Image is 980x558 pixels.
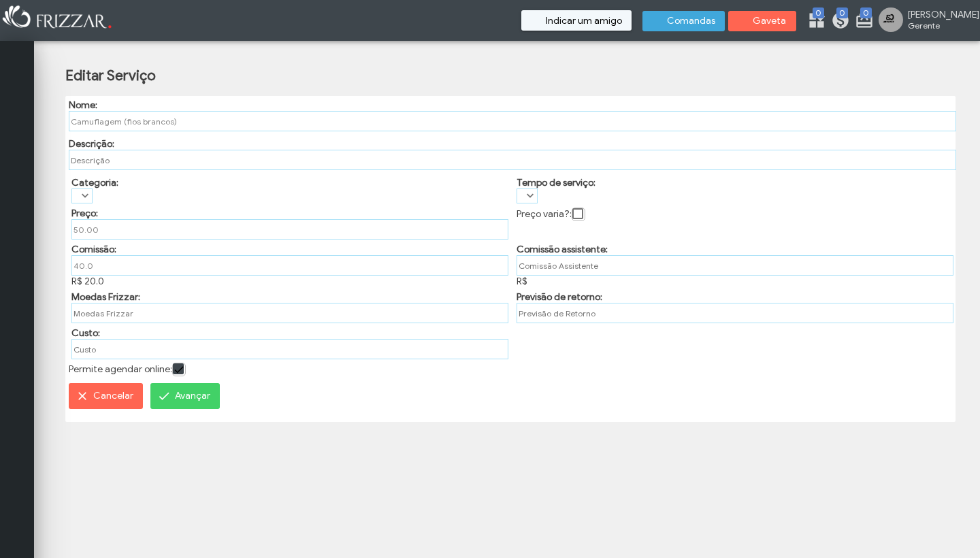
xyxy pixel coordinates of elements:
[71,208,98,219] label: Preço:
[69,150,957,170] input: Descrição
[517,244,608,255] label: Comissão assistente:
[71,303,508,323] input: Moedas Frizzar
[908,9,969,20] span: [PERSON_NAME]
[69,99,97,111] label: Nome:
[71,177,118,188] label: Categoria:
[69,363,172,375] label: Permite agendar online:
[150,383,220,409] button: Avançar
[69,138,114,150] label: Descrição:
[517,303,953,323] input: Previsão de Retorno
[69,111,957,131] input: Nome
[753,16,787,26] span: Gaveta
[813,7,824,18] span: 0
[517,291,602,303] label: Previsão de retorno:
[71,339,508,359] input: Custo
[517,177,595,188] label: Tempo de serviço:
[71,327,100,339] label: Custo:
[807,11,821,33] a: 0
[836,7,848,18] span: 0
[71,244,116,255] label: Comissão:
[175,386,210,406] span: Avançar
[71,255,508,276] input: Comissão
[517,276,527,287] span: R$
[855,11,868,33] a: 0
[728,11,796,31] button: Gaveta
[831,11,845,33] a: 0
[546,16,622,26] span: Indicar um amigo
[71,276,104,287] span: R$ 20.0
[93,386,133,406] span: Cancelar
[517,255,953,276] input: Comissão Assistente
[71,291,140,303] label: Moedas Frizzar:
[69,383,143,409] button: Cancelar
[879,7,973,35] a: [PERSON_NAME] Gerente
[71,219,508,240] input: Preço
[642,11,725,31] button: Comandas
[65,67,156,84] h2: Editar Serviço
[908,20,969,31] span: Gerente
[860,7,872,18] span: 0
[517,208,572,220] label: Preço varia?:
[521,10,632,31] button: Indicar um amigo
[667,16,715,26] span: Comandas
